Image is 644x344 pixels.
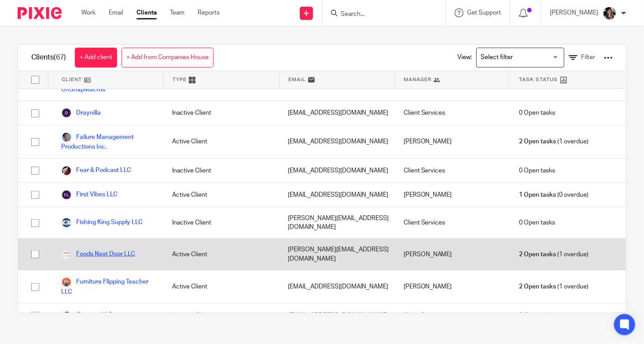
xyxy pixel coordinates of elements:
[519,311,555,320] span: 0 Open tasks
[198,8,220,17] a: Reports
[279,207,395,239] div: [PERSON_NAME][EMAIL_ADDRESS][DOMAIN_NAME]
[395,303,511,327] div: Client Services
[519,166,555,175] span: 0 Open tasks
[279,159,395,183] div: [EMAIL_ADDRESS][DOMAIN_NAME]
[31,53,66,62] h1: Clients
[61,108,101,118] a: Draynilla
[61,310,112,321] a: Ginormo LLC
[444,45,613,71] div: View:
[61,190,118,200] a: First Vibes LLC
[395,239,511,270] div: [PERSON_NAME]
[164,101,280,125] div: Inactive Client
[61,217,72,228] img: fishing.png
[519,76,558,83] span: Task Status
[340,11,419,19] input: Search
[61,132,72,142] img: steven%20he.jpg
[519,250,589,259] span: (1 overdue)
[395,159,511,183] div: Client Services
[164,183,280,207] div: Active Client
[467,10,501,16] span: Get Support
[75,48,117,67] a: + Add client
[164,270,280,303] div: Active Client
[61,310,72,321] img: ginormo.png
[404,76,431,83] span: Manager
[581,54,595,60] span: Filter
[164,239,280,270] div: Active Client
[61,190,72,200] img: svg%3E
[54,54,66,61] span: (67)
[62,76,82,83] span: Client
[395,101,511,125] div: Client Services
[279,239,395,270] div: [PERSON_NAME][EMAIL_ADDRESS][DOMAIN_NAME]
[61,277,155,296] a: Furniture Flipping Teacher LLC
[279,183,395,207] div: [EMAIL_ADDRESS][DOMAIN_NAME]
[519,191,556,199] span: 1 Open tasks
[519,250,556,259] span: 2 Open tasks
[173,76,187,83] span: Type
[81,8,96,17] a: Work
[61,217,143,228] a: Fishing King Supply LLC
[550,8,598,17] p: [PERSON_NAME]
[279,303,395,327] div: [EMAIL_ADDRESS][DOMAIN_NAME]
[519,282,589,291] span: (1 overdue)
[519,108,555,117] span: 0 Open tasks
[27,71,44,88] input: Select all
[279,270,395,303] div: [EMAIL_ADDRESS][DOMAIN_NAME]
[61,132,155,151] a: Failure Management Productions Inc.
[121,48,213,67] a: + Add from Companies House
[395,270,511,303] div: [PERSON_NAME]
[164,125,280,158] div: Active Client
[395,125,511,158] div: [PERSON_NAME]
[519,137,589,146] span: (1 overdue)
[476,48,564,67] div: Search for option
[288,76,306,83] span: Email
[519,282,556,291] span: 2 Open tasks
[18,7,62,19] img: Pixie
[519,191,589,199] span: (0 overdue)
[603,6,617,20] img: IMG_2906.JPEG
[395,183,511,207] div: [PERSON_NAME]
[61,277,72,288] img: furniture.jpg
[136,8,157,17] a: Clients
[519,218,555,227] span: 0 Open tasks
[478,50,559,65] input: Search for option
[61,165,131,176] a: Fear & Podcast LLC
[109,8,123,17] a: Email
[61,108,72,118] img: svg%3E
[164,303,280,327] div: Inactive Client
[61,249,72,260] img: Foods%20Next%20Door.PNG
[164,159,280,183] div: Inactive Client
[519,137,556,146] span: 2 Open tasks
[61,165,72,176] img: fear.jpg
[279,125,395,158] div: [EMAIL_ADDRESS][DOMAIN_NAME]
[395,207,511,239] div: Client Services
[170,8,184,17] a: Team
[61,249,135,260] a: Foods Next Door LLC
[279,101,395,125] div: [EMAIL_ADDRESS][DOMAIN_NAME]
[164,207,280,239] div: Inactive Client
